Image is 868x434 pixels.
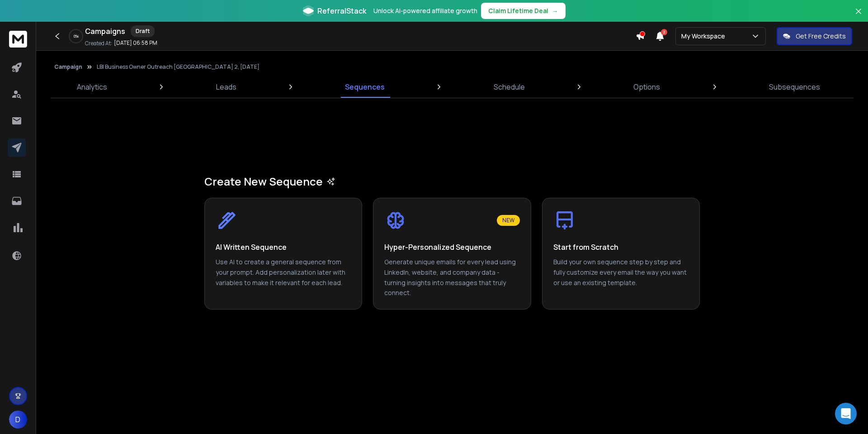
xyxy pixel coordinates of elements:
button: D [9,410,27,429]
a: Sequences [340,76,390,98]
h3: Hyper-Personalized Sequence [384,243,491,252]
p: LBI Business Owner Outreach [GEOGRAPHIC_DATA] 2, [DATE] [97,63,259,71]
span: 2 [661,29,667,35]
p: Use AI to create a general sequence from your prompt. Add personalization later with variables to... [216,257,351,298]
span: → [552,6,558,15]
div: Draft [131,25,155,37]
p: Leads [216,81,236,92]
p: Unlock AI-powered affiliate growth [373,6,477,15]
p: Sequences [345,81,385,92]
p: Schedule [494,81,525,92]
p: Get Free Credits [796,32,846,41]
h1: Create New Sequence [204,174,700,189]
button: Claim Lifetime Deal→ [481,3,566,19]
button: Campaign [54,63,82,71]
button: Get Free Credits [777,27,852,45]
h1: Campaigns [85,26,125,37]
a: Leads [211,76,242,98]
button: AI Written SequenceUse AI to create a general sequence from your prompt. Add personalization late... [204,198,362,310]
p: My Workspace [681,32,729,41]
h3: Start from Scratch [553,243,618,252]
a: Subsequences [764,76,826,98]
button: NEWHyper-Personalized SequenceGenerate unique emails for every lead using LinkedIn, website, and ... [373,198,531,310]
div: NEW [497,215,520,226]
p: Created At: [85,40,112,47]
a: Schedule [488,76,530,98]
h3: AI Written Sequence [216,243,287,252]
a: Options [628,76,665,98]
p: Generate unique emails for every lead using LinkedIn, website, and company data - turning insight... [384,257,519,298]
button: Start from ScratchBuild your own sequence step by step and fully customize every email the way yo... [542,198,700,310]
p: Subsequences [769,81,820,92]
p: Options [633,81,660,92]
p: Analytics [77,81,107,92]
p: 0 % [74,33,79,39]
span: ReferralStack [317,5,366,16]
p: Build your own sequence step by step and fully customize every email the way you want or use an e... [553,257,689,298]
a: Analytics [71,76,113,98]
p: [DATE] 06:58 PM [114,39,157,47]
div: Open Intercom Messenger [835,403,857,424]
button: Close banner [853,5,864,27]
